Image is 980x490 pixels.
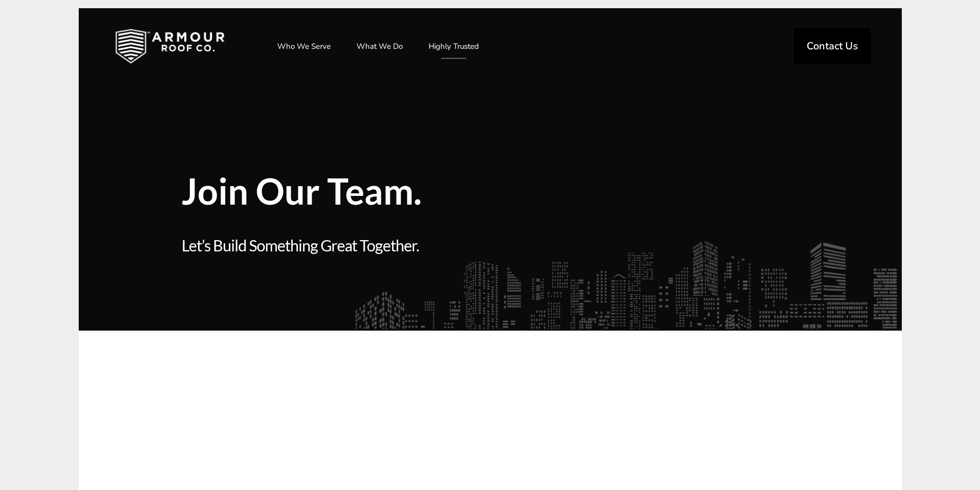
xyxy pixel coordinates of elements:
[182,173,639,209] span: Join Our Team.
[346,33,413,59] a: What We Do
[794,28,871,64] a: Contact Us
[99,21,241,72] img: Industrial and Commercial Roofing Company | Armour Roof Co.
[182,234,487,257] span: Let’s Build Something Great Together.
[418,33,489,59] a: Highly Trusted
[807,41,858,51] span: Contact Us
[267,33,341,59] a: Who We Serve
